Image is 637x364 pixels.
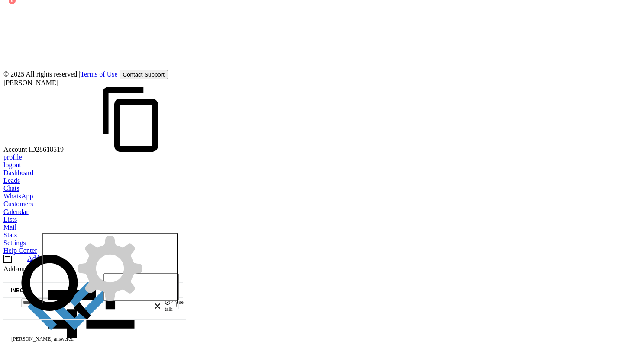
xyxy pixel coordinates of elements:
[3,247,634,255] a: Help Center
[81,70,118,78] a: Terms of Use
[3,185,634,192] a: Chats
[3,146,195,153] span: Account ID
[120,70,168,78] a: Contact Support
[3,169,634,177] a: Dashboard
[3,224,634,231] a: Mail
[3,239,634,247] a: Settings
[3,208,634,216] a: Calendar
[3,153,22,161] a: profile
[123,71,165,78] span: Contact Support
[3,192,634,200] a: WhatsApp
[3,161,21,169] a: logout
[3,216,634,224] a: Lists
[3,200,634,208] a: Customers
[3,79,634,87] div: [PERSON_NAME]
[3,177,634,185] a: Leads
[3,231,634,239] a: Stats
[3,70,120,78] span: © 2025 All rights reserved |
[120,70,168,79] button: Contact Support
[36,146,195,153] span: 28618519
